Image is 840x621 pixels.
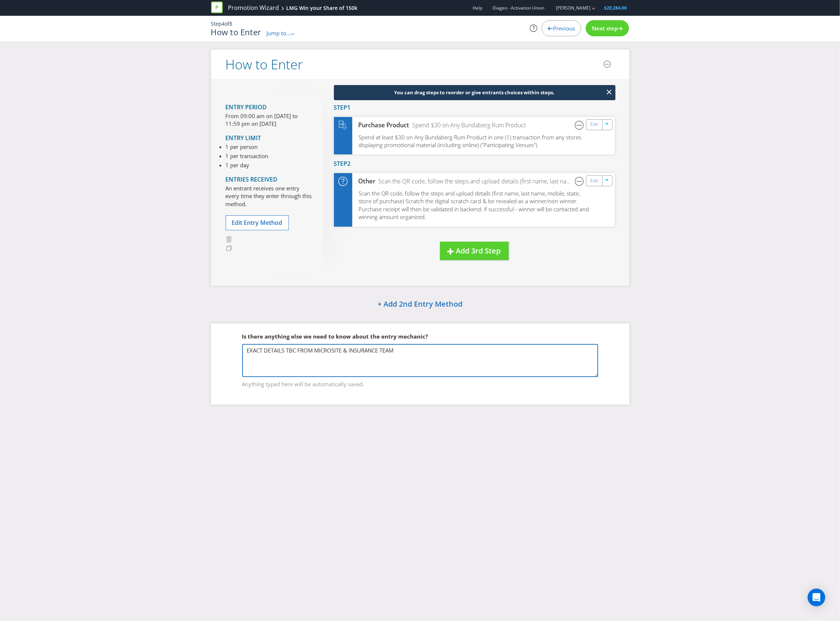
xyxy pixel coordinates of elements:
[226,57,303,72] h2: How to Enter
[226,176,312,183] h4: Entries Received
[222,20,225,27] span: 4
[352,121,410,129] div: Purchase Product
[590,120,598,129] a: Edit
[242,377,598,388] span: Anything typed here will be automatically saved.
[266,29,291,37] span: Jump to...
[553,25,575,32] span: Previous
[359,190,589,220] span: Scan the QR code, follow the steps and upload details (first name, last name, mobile, state, stor...
[232,219,283,227] span: Edit Entry Method
[226,134,261,142] span: Entry Limit
[456,246,501,256] span: Add 3rd Step
[230,20,233,27] span: 8
[226,143,269,151] li: 1 per person
[334,103,348,112] span: Step
[211,28,261,36] h1: How to Enter
[808,589,825,606] div: Open Intercom Messenger
[226,152,269,160] li: 1 per transaction
[409,121,526,129] div: Spend $30 on Any Bundaberg Rum Product
[348,160,351,168] span: 2
[590,177,598,185] a: Edit
[394,89,555,96] span: You can drag steps to reorder or give entrants choices within steps.
[226,112,312,128] p: From 09:00 am on [DATE] to 11:59 pm on [DATE]
[592,25,618,32] span: Next step
[226,161,269,169] li: 1 per day
[359,297,481,313] button: + Add 2nd Entry Method
[226,215,289,230] button: Edit Entry Method
[211,20,222,27] span: Step
[226,103,267,111] span: Entry Period
[287,4,358,12] div: LMG Win your Share of 150k
[375,177,575,186] div: Scan the QR code, follow the steps and upload details (first name, last name, mobile, state, stor...
[473,5,483,11] a: Help
[440,242,509,260] button: Add 3rd Step
[242,333,428,340] span: Is there anything else we need to know about the entry mechanic?
[334,160,348,168] span: Step
[549,5,591,11] a: [PERSON_NAME]
[225,20,230,27] span: of
[604,5,627,11] span: $20,284.00
[352,177,376,186] div: Other
[348,103,351,112] span: 1
[228,4,279,12] a: Promotion Wizard
[493,5,545,11] span: Diageo - Activation Union
[359,134,582,149] span: Spend at least $30 on Any Bundaberg Rum Product in one (1) transaction from any stores displaying...
[378,299,462,309] span: + Add 2nd Entry Method
[226,185,312,208] p: An entrant receives one entry every time they enter through this method.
